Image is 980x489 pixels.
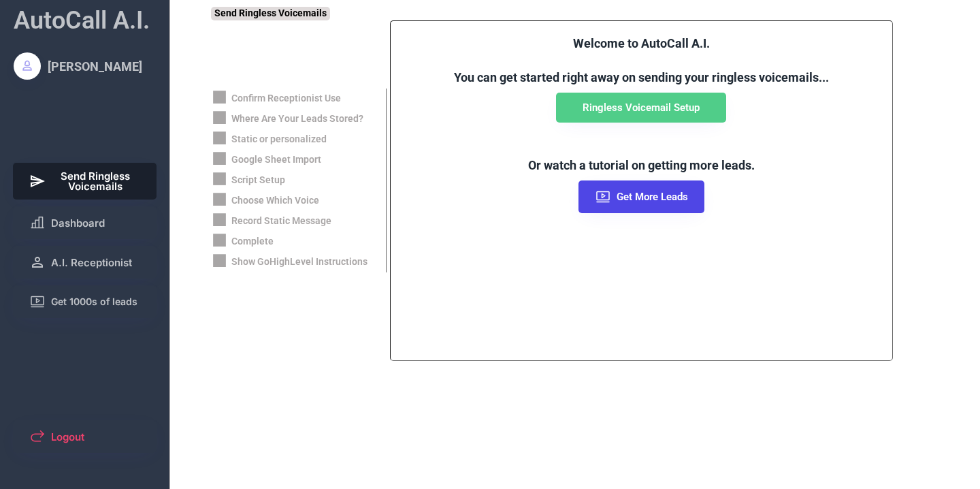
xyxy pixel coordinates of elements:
span: A.I. Receptionist [51,257,132,268]
div: Send Ringless Voicemails [211,7,330,20]
span: Logout [51,432,84,442]
button: Logout [13,420,157,453]
font: Welcome to AutoCall A.I. You can get started right away on sending your ringless voicemails... [454,36,829,84]
button: Send Ringless Voicemails [13,163,157,200]
div: Choose Which Voice [231,194,319,208]
button: Ringless Voicemail Setup [556,93,726,123]
div: Where Are Your Leads Stored? [231,112,363,126]
div: [PERSON_NAME] [48,58,142,75]
div: AutoCall A.I. [14,3,150,37]
div: Complete [231,235,274,249]
div: Script Setup [231,174,285,187]
div: Confirm Receptionist Use [231,92,341,106]
div: Record Static Message [231,215,331,228]
span: Send Ringless Voicemails [51,171,141,191]
span: Get More Leads [617,192,688,202]
font: Or watch a tutorial on getting more leads. [528,158,755,172]
button: Get 1000s of leads [13,285,157,318]
span: Dashboard [51,218,105,228]
button: A.I. Receptionist [13,246,157,279]
div: Static or personalized [231,133,327,146]
button: Get More Leads [578,180,704,213]
div: Show GoHighLevel Instructions [231,255,367,269]
button: Dashboard [13,206,157,239]
div: Google Sheet Import [231,153,321,167]
span: Get 1000s of leads [51,297,137,306]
